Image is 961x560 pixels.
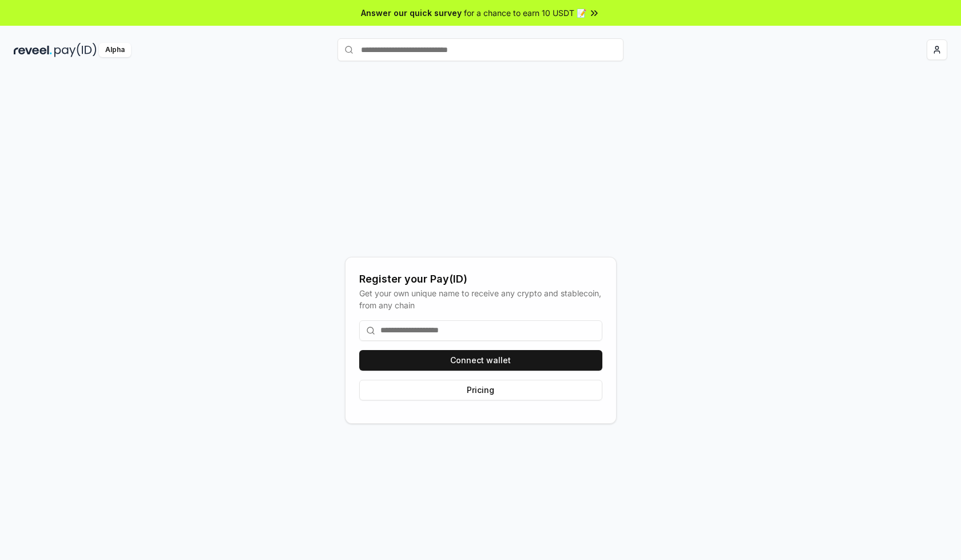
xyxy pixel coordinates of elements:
[54,43,97,57] img: pay_id
[359,271,602,287] div: Register your Pay(ID)
[361,7,462,19] span: Answer our quick survey
[99,43,131,57] div: Alpha
[359,350,602,371] button: Connect wallet
[464,7,586,19] span: for a chance to earn 10 USDT 📝
[359,380,602,400] button: Pricing
[14,43,52,57] img: reveel_dark
[359,287,602,311] div: Get your own unique name to receive any crypto and stablecoin, from any chain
